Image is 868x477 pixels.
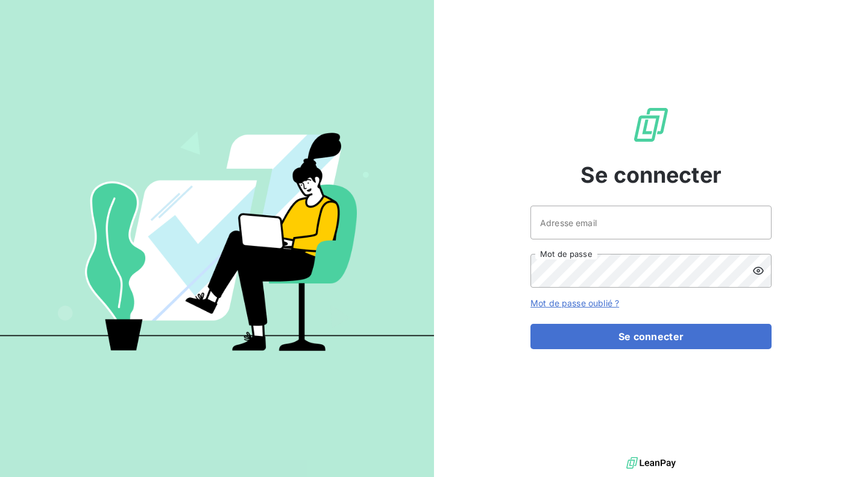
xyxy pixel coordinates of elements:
[530,324,772,349] button: Se connecter
[626,454,676,472] img: logo
[580,159,722,191] span: Se connecter
[530,206,772,239] input: placeholder
[530,298,619,308] a: Mot de passe oublié ?
[632,106,670,144] img: Logo LeanPay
